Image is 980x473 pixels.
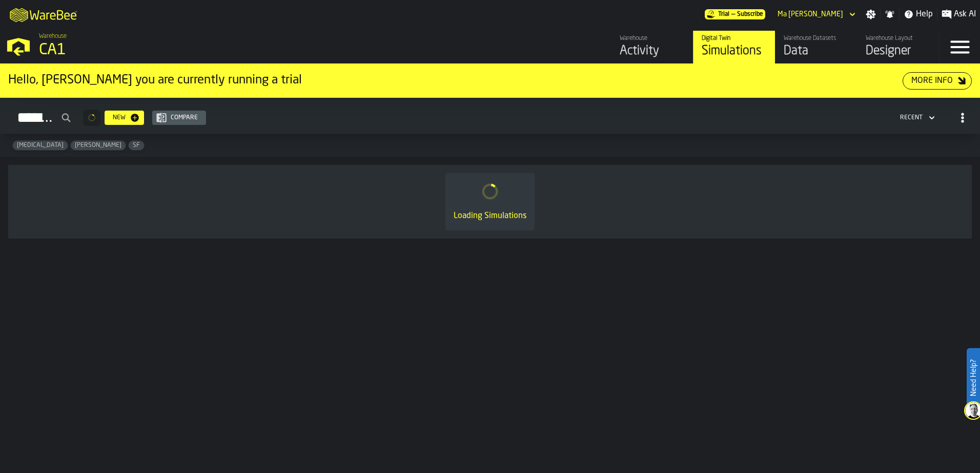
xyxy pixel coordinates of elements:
[954,8,976,20] span: Ask AI
[737,11,763,18] span: Subscribe
[718,11,729,18] span: Trial
[702,43,767,59] div: Simulations
[705,9,765,19] div: Menu Subscription
[620,35,685,42] div: Warehouse
[79,110,105,126] div: ButtonLoadMore-Loading...-Prev-First-Last
[13,142,68,149] span: Enteral
[611,31,693,63] a: link-to-/wh/i/76e2a128-1b54-4d66-80d4-05ae4c277723/feed/
[862,9,880,19] label: button-toggle-Settings
[784,43,849,59] div: Data
[167,114,202,121] div: Compare
[940,31,980,63] label: button-toggle-Menu
[881,9,899,19] label: button-toggle-Notifications
[8,72,903,89] div: Hello, [PERSON_NAME] you are currently running a trial
[454,210,526,222] div: Loading Simulations
[900,114,923,121] div: DropdownMenuValue-4
[731,11,735,18] span: —
[778,10,843,18] div: DropdownMenuValue-Ma Arzelle Nocete
[39,33,67,40] span: Warehouse
[866,43,931,59] div: Designer
[129,142,144,149] span: SF
[937,8,980,20] label: button-toggle-Ask AI
[109,114,130,121] div: New
[105,111,144,125] button: button-New
[152,111,206,125] button: button-Compare
[784,35,849,42] div: Warehouse Datasets
[620,43,685,59] div: Activity
[866,35,931,42] div: Warehouse Layout
[907,75,957,87] div: More Info
[916,8,933,20] span: Help
[705,9,765,19] a: link-to-/wh/i/76e2a128-1b54-4d66-80d4-05ae4c277723/pricing/
[857,31,939,63] a: link-to-/wh/i/76e2a128-1b54-4d66-80d4-05ae4c277723/designer
[900,8,937,20] label: button-toggle-Help
[773,8,857,20] div: DropdownMenuValue-Ma Arzelle Nocete
[702,35,767,42] div: Digital Twin
[39,41,316,59] div: CA1
[775,31,857,63] a: link-to-/wh/i/76e2a128-1b54-4d66-80d4-05ae4c277723/data
[896,112,937,124] div: DropdownMenuValue-4
[693,31,775,63] a: link-to-/wh/i/76e2a128-1b54-4d66-80d4-05ae4c277723/simulations
[903,72,972,90] button: button-More Info
[71,142,126,149] span: Gregg
[968,349,979,406] label: Need Help?
[8,165,972,239] div: ItemListCard-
